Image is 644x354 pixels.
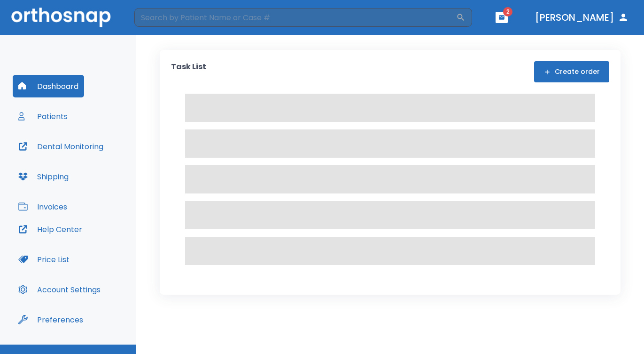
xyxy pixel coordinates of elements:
[13,165,74,188] button: Shipping
[503,7,512,16] span: 2
[13,308,89,331] button: Preferences
[13,75,84,97] button: Dashboard
[171,61,206,82] p: Task List
[13,135,109,158] button: Dental Monitoring
[531,9,633,26] button: [PERSON_NAME]
[534,61,609,82] button: Create order
[13,248,75,271] button: Price List
[13,195,73,218] button: Invoices
[134,8,456,27] input: Search by Patient Name or Case #
[13,218,88,241] button: Help Center
[11,8,111,27] img: Orthosnap
[13,278,106,301] button: Account Settings
[13,105,73,128] button: Patients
